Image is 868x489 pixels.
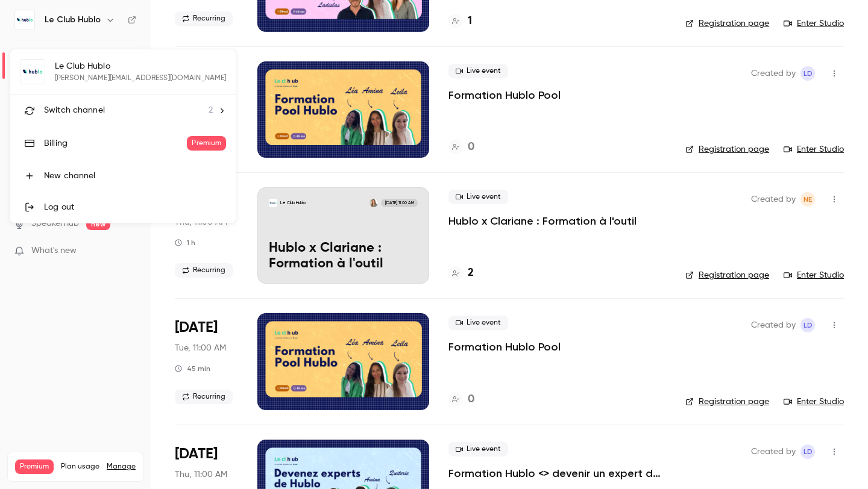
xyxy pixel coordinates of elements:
[44,104,105,117] span: Switch channel
[187,136,226,151] span: Premium
[44,170,226,182] div: New channel
[44,137,187,149] div: Billing
[209,104,213,117] span: 2
[44,201,226,213] div: Log out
